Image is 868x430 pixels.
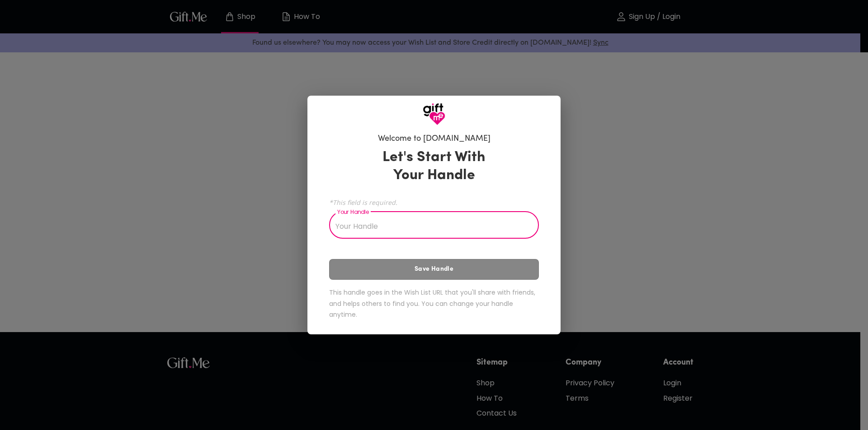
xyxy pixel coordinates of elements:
span: *This field is required. [329,198,539,207]
input: Your Handle [329,213,529,239]
h6: This handle goes in the Wish List URL that you'll share with friends, and helps others to find yo... [329,287,539,320]
img: GiftMe Logo [423,103,445,125]
h6: Welcome to [DOMAIN_NAME] [378,134,491,144]
h3: Let's Start With Your Handle [371,148,497,185]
